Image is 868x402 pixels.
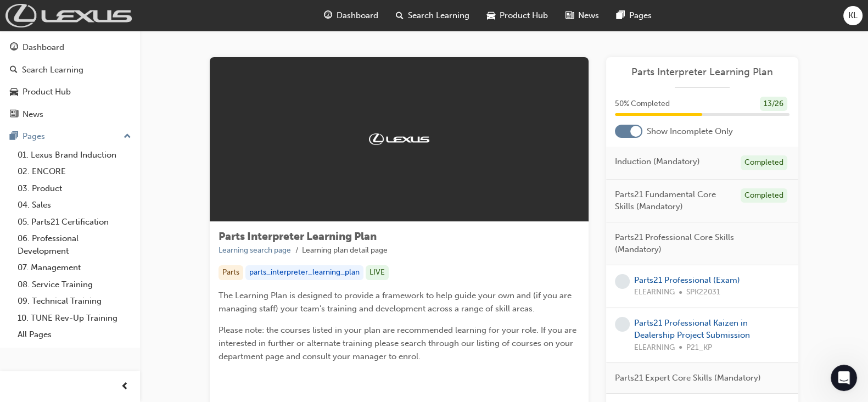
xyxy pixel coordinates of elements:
[124,130,131,144] span: up-icon
[13,163,136,180] a: 02. ENCORE
[10,110,18,120] span: news-icon
[408,9,469,22] span: Search Learning
[23,108,43,121] div: News
[4,60,136,80] a: Search Learning
[23,130,45,143] div: Pages
[121,380,129,394] span: prev-icon
[741,155,787,170] div: Completed
[13,197,136,214] a: 04. Sales
[634,286,675,299] span: ELEARNING
[13,180,136,197] a: 03. Product
[245,265,363,280] div: parts_interpreter_learning_plan
[686,342,712,354] span: P21_KP
[617,9,625,23] span: pages-icon
[608,4,660,27] a: pages-iconPages
[10,65,18,75] span: search-icon
[4,126,136,147] button: Pages
[219,265,243,280] div: Parts
[302,244,388,257] li: Learning plan detail page
[634,318,750,340] a: Parts21 Professional Kaizen in Dealership Project Submission
[369,133,429,144] img: Trak
[13,310,136,327] a: 10. TUNE Rev-Up Training
[5,4,132,27] img: Trak
[366,265,389,280] div: LIVE
[324,9,332,23] span: guage-icon
[337,9,378,22] span: Dashboard
[615,231,781,256] span: Parts21 Professional Core Skills (Mandatory)
[615,98,670,110] span: 50 % Completed
[634,342,675,354] span: ELEARNING
[557,4,608,27] a: news-iconNews
[13,293,136,310] a: 09. Technical Training
[478,4,557,27] a: car-iconProduct Hub
[831,365,857,391] iframe: Intercom live chat
[760,97,787,111] div: 13 / 26
[565,9,574,23] span: news-icon
[13,214,136,231] a: 05. Parts21 Certification
[615,155,700,168] span: Induction (Mandatory)
[13,326,136,343] a: All Pages
[13,259,136,276] a: 07. Management
[219,245,291,255] a: Learning search page
[4,37,136,58] a: Dashboard
[396,9,404,23] span: search-icon
[615,188,732,213] span: Parts21 Fundamental Core Skills (Mandatory)
[219,325,579,361] span: Please note: the courses listed in your plan are recommended learning for your role. If you are i...
[13,276,136,293] a: 08. Service Training
[22,64,83,76] div: Search Learning
[13,230,136,259] a: 06. Professional Development
[615,317,630,332] span: learningRecordVerb_NONE-icon
[4,104,136,125] a: News
[10,87,18,97] span: car-icon
[387,4,478,27] a: search-iconSearch Learning
[23,41,64,54] div: Dashboard
[315,4,387,27] a: guage-iconDashboard
[615,274,630,289] span: learningRecordVerb_NONE-icon
[487,9,495,23] span: car-icon
[686,286,720,299] span: SPK22031
[23,86,71,98] div: Product Hub
[843,6,863,25] button: KL
[500,9,548,22] span: Product Hub
[615,66,789,79] a: Parts Interpreter Learning Plan
[219,291,574,314] span: The Learning Plan is designed to provide a framework to help guide your own and (if you are manag...
[741,188,787,203] div: Completed
[634,275,740,285] a: Parts21 Professional (Exam)
[578,9,599,22] span: News
[4,82,136,102] a: Product Hub
[10,132,18,142] span: pages-icon
[615,372,761,384] span: Parts21 Expert Core Skills (Mandatory)
[647,125,733,138] span: Show Incomplete Only
[4,35,136,126] button: DashboardSearch LearningProduct HubNews
[629,9,652,22] span: Pages
[219,230,377,243] span: Parts Interpreter Learning Plan
[848,9,858,22] span: KL
[10,43,18,53] span: guage-icon
[13,147,136,164] a: 01. Lexus Brand Induction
